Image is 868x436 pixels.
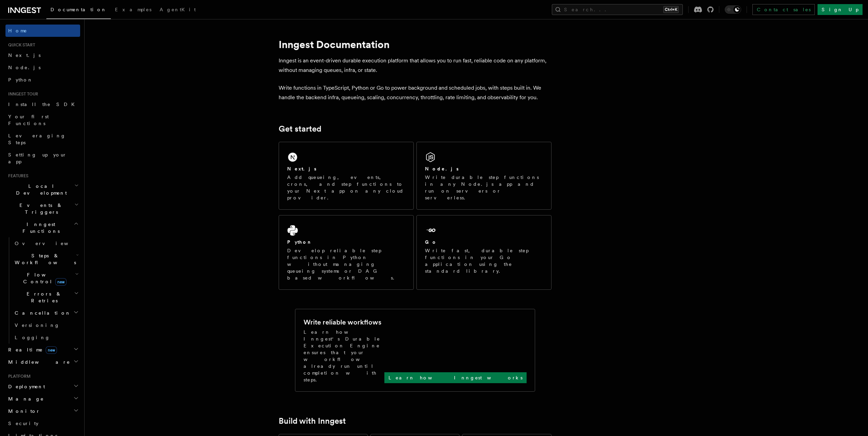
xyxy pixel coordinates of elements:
p: Learn how Inngest works [388,374,523,381]
a: Logging [12,331,80,344]
button: Manage [5,393,80,405]
span: Events & Triggers [5,202,74,215]
span: Examples [115,7,151,12]
a: PythonDevelop reliable step functions in Python without managing queueing systems or DAG based wo... [279,215,414,290]
a: Documentation [46,2,111,19]
p: Write functions in TypeScript, Python or Go to power background and scheduled jobs, with steps bu... [279,83,551,102]
button: Local Development [5,180,80,199]
span: Inngest tour [5,91,38,97]
a: Leveraging Steps [5,130,80,149]
p: Develop reliable step functions in Python without managing queueing systems or DAG based workflows. [287,247,405,281]
span: Realtime [5,346,57,353]
span: Steps & Workflows [12,252,76,266]
a: Versioning [12,319,80,331]
span: Cancellation [12,310,71,316]
div: Inngest Functions [5,237,80,344]
span: AgentKit [160,7,196,12]
h1: Inngest Documentation [279,38,551,50]
a: Home [5,25,80,37]
span: Monitor [5,408,40,415]
a: Contact sales [752,4,815,15]
span: Errors & Retries [12,290,74,304]
button: Monitor [5,405,80,417]
span: Leveraging Steps [8,133,66,145]
a: Overview [12,237,80,250]
p: Inngest is an event-driven durable execution platform that allows you to run fast, reliable code ... [279,56,551,75]
button: Cancellation [12,307,80,319]
span: Platform [5,374,31,379]
a: Node.js [5,61,80,74]
p: Add queueing, events, crons, and step functions to your Next app on any cloud provider. [287,174,405,201]
span: Documentation [50,7,107,12]
a: Get started [279,124,321,134]
a: Security [5,417,80,430]
span: Setting up your app [8,152,67,164]
a: Setting up your app [5,149,80,168]
h2: Write reliable workflows [304,317,381,327]
span: Quick start [5,42,35,48]
h2: Go [425,239,437,245]
span: Logging [15,335,50,340]
button: Flow Controlnew [12,269,80,288]
a: GoWrite fast, durable step functions in your Go application using the standard library. [416,215,551,290]
span: new [55,278,67,286]
span: Deployment [5,383,45,390]
span: Security [8,421,39,426]
span: Python [8,77,33,82]
p: Write fast, durable step functions in your Go application using the standard library. [425,247,543,274]
span: Local Development [5,183,74,196]
button: Toggle dark mode [725,5,741,14]
p: Write durable step functions in any Node.js app and run on servers or serverless. [425,174,543,201]
button: Events & Triggers [5,199,80,218]
a: Sign Up [818,4,863,15]
span: Features [5,173,28,179]
h2: Python [287,239,312,245]
a: Next.js [5,49,80,61]
kbd: Ctrl+K [663,6,679,13]
a: Learn how Inngest works [384,372,527,383]
button: Realtimenew [5,344,80,356]
span: Manage [5,395,44,402]
button: Errors & Retries [12,288,80,307]
a: Next.jsAdd queueing, events, crons, and step functions to your Next app on any cloud provider. [279,142,414,210]
span: Next.js [8,52,41,58]
button: Inngest Functions [5,218,80,237]
h2: Node.js [425,165,459,172]
span: Home [8,27,27,34]
a: Build with Inngest [279,416,346,426]
button: Search...Ctrl+K [552,4,683,15]
span: Flow Control [12,271,75,285]
span: Install the SDK [8,102,79,107]
button: Steps & Workflows [12,250,80,269]
p: Learn how Inngest's Durable Execution Engine ensures that your workflow already run until complet... [304,329,384,383]
span: Overview [15,241,85,246]
span: Middleware [5,359,70,365]
a: AgentKit [156,2,200,18]
a: Node.jsWrite durable step functions in any Node.js app and run on servers or serverless. [416,142,551,210]
span: Versioning [15,322,60,328]
span: Node.js [8,65,41,70]
span: Your first Functions [8,114,49,126]
a: Your first Functions [5,110,80,130]
span: Inngest Functions [5,221,74,235]
a: Python [5,74,80,86]
h2: Next.js [287,165,317,172]
button: Middleware [5,356,80,368]
a: Examples [111,2,156,18]
button: Deployment [5,380,80,393]
a: Install the SDK [5,98,80,110]
span: new [46,346,57,354]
